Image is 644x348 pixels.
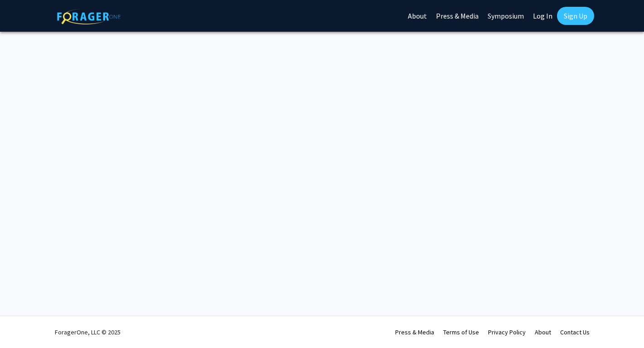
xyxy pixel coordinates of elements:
a: Press & Media [395,328,434,336]
div: ForagerOne, LLC © 2025 [55,316,121,348]
a: Contact Us [560,328,590,336]
a: Privacy Policy [488,328,526,336]
img: ForagerOne Logo [57,9,121,24]
a: Terms of Use [443,328,479,336]
a: Sign Up [557,7,594,25]
a: About [535,328,551,336]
